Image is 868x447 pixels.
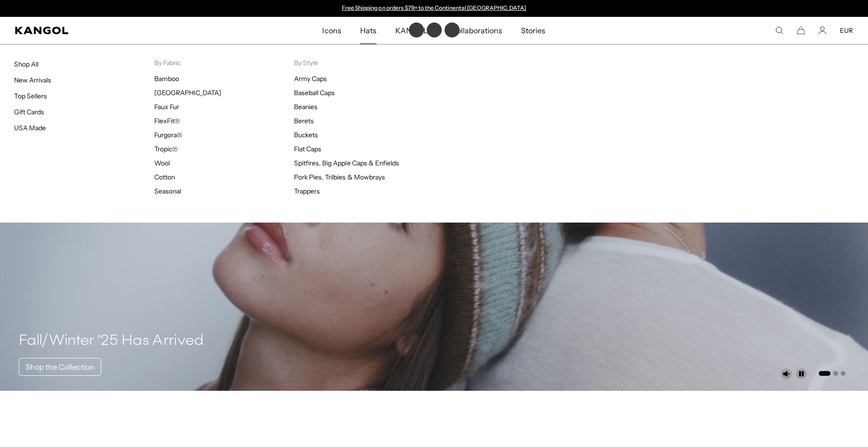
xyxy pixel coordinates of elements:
h4: Fall/Winter ‘25 Has Arrived [19,332,204,350]
p: By Style [294,59,434,67]
a: Free Shipping on orders $79+ to the Continental [GEOGRAPHIC_DATA] [342,4,526,11]
a: Stories [512,17,555,44]
a: Trappers [294,187,320,195]
span: Icons [322,17,341,44]
button: EUR [840,26,853,35]
a: FlexFit® [154,117,180,125]
a: Pork Pies, Trilbies & Mowbrays [294,173,385,181]
a: Gift Cards [14,108,44,116]
button: Go to slide 3 [841,371,845,376]
a: Army Caps [294,74,327,83]
span: Stories [521,17,545,44]
a: KANGOLF [386,17,442,44]
div: Announcement [338,5,531,12]
button: Go to slide 1 [819,371,830,376]
button: Cart [797,26,805,35]
ul: Select a slide to show [818,369,845,377]
a: Flat Caps [294,145,321,153]
a: USA Made [14,124,46,132]
a: [GEOGRAPHIC_DATA] [154,89,221,97]
a: Buckets [294,131,318,139]
a: Kangol [15,27,214,34]
a: Seasonal [154,187,181,195]
button: Go to slide 2 [833,371,838,376]
a: Hats [351,17,386,44]
a: Shop All [14,60,38,68]
a: Faux Fur [154,103,179,111]
a: Account [818,26,827,35]
div: 1 of 2 [338,5,531,12]
a: Furgora® [154,131,182,139]
a: Beanies [294,103,317,111]
a: Tropic® [154,145,178,153]
a: Baseball Caps [294,89,335,97]
a: Bamboo [154,74,179,83]
span: Collaborations [451,17,502,44]
a: Top Sellers [14,92,47,100]
span: KANGOLF [395,17,432,44]
p: By Fabric [154,59,294,67]
slideshow-component: Announcement bar [338,5,531,12]
a: Wool [154,159,170,167]
button: Pause [796,368,807,380]
summary: Search here [775,26,784,35]
span: Hats [360,17,377,44]
a: Icons [313,17,350,44]
a: Spitfires, Big Apple Caps & Enfields [294,159,399,167]
a: Collaborations [442,17,512,44]
button: Unmute [781,368,792,380]
a: Shop the Collection [19,358,101,376]
a: New Arrivals [14,76,51,84]
a: Cotton [154,173,175,181]
a: Berets [294,117,314,125]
